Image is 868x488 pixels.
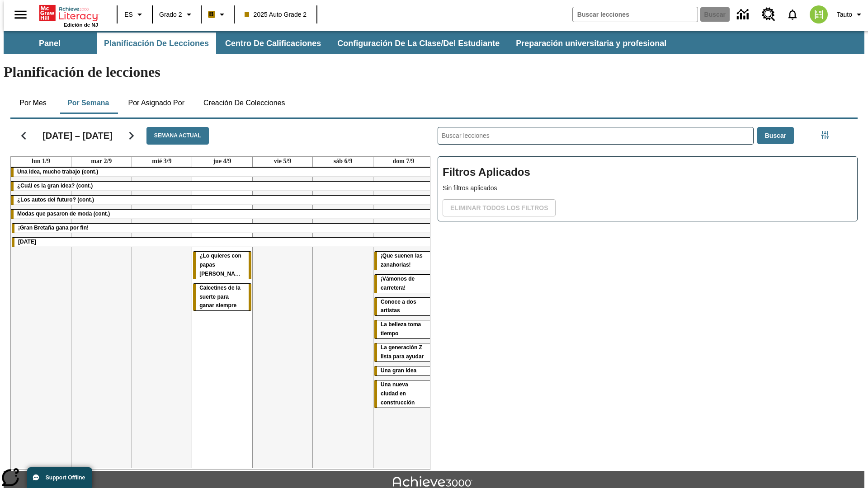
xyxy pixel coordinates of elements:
div: Buscar [430,115,858,470]
div: ¿Lo quieres con papas fritas? [193,252,251,279]
h2: [DATE] – [DATE] [42,130,113,141]
div: Modas que pasaron de moda (cont.) [11,210,434,219]
span: La generación Z lista para ayudar [381,344,424,360]
button: Seguir [120,124,143,147]
button: Semana actual [146,127,209,145]
button: Por asignado por [121,92,192,114]
button: Panel [5,33,95,54]
a: 2 de septiembre de 2025 [89,157,113,166]
a: 7 de septiembre de 2025 [391,157,416,166]
input: Buscar lecciones [438,127,753,144]
span: Tauto [837,10,852,19]
div: Día del Trabajo [12,238,433,247]
div: Calendario [3,115,430,470]
a: 5 de septiembre de 2025 [272,157,293,166]
button: Perfil/Configuración [833,6,868,23]
button: Creación de colecciones [196,92,292,114]
a: 1 de septiembre de 2025 [30,157,52,166]
button: Por mes [10,92,56,114]
button: Planificación de lecciones [97,33,216,54]
button: Buscar [757,127,794,145]
div: Una idea, mucho trabajo (cont.) [11,168,434,177]
div: Una nueva ciudad en construcción [374,380,433,408]
h2: Filtros Aplicados [443,161,853,183]
div: ¡Vámonos de carretera! [374,275,433,293]
span: Una nueva ciudad en construcción [381,381,415,406]
button: Configuración de la clase/del estudiante [330,33,507,54]
button: Centro de calificaciones [218,33,328,54]
div: Portada [39,3,98,28]
a: Notificaciones [781,3,804,26]
span: ¿Lo quieres con papas fritas? [199,253,248,277]
div: Conoce a dos artistas [374,298,433,316]
span: ES [124,10,133,19]
span: ¿Cuál es la gran idea? (cont.) [17,183,93,189]
div: Filtros Aplicados [438,156,858,221]
button: Abrir el menú lateral [7,1,34,28]
span: Conoce a dos artistas [381,299,416,314]
span: ¡Gran Bretaña gana por fin! [18,225,89,231]
span: Día del Trabajo [18,239,36,245]
p: Sin filtros aplicados [443,183,853,193]
button: Regresar [12,124,35,147]
h1: Planificación de lecciones [4,64,864,80]
a: 6 de septiembre de 2025 [332,157,354,166]
button: Escoja un nuevo avatar [804,3,833,26]
span: Grado 2 [159,10,182,19]
span: Calcetines de la suerte para ganar siempre [199,285,241,309]
span: Edición de NJ [64,22,98,28]
div: Subbarra de navegación [4,31,864,54]
span: ¡Que suenen las zanahorias! [381,253,423,268]
a: 4 de septiembre de 2025 [211,157,233,166]
button: Boost El color de la clase es anaranjado claro. Cambiar el color de la clase. [204,6,231,23]
div: ¡Gran Bretaña gana por fin! [12,224,433,233]
span: Una gran idea [381,367,416,374]
span: Una idea, mucho trabajo (cont.) [17,169,98,175]
span: ¿Los autos del futuro? (cont.) [17,197,94,203]
div: Subbarra de navegación [4,33,675,54]
button: Lenguaje: ES, Selecciona un idioma [120,6,149,23]
span: Modas que pasaron de moda (cont.) [17,211,110,217]
div: Calcetines de la suerte para ganar siempre [193,284,251,311]
div: ¿Cuál es la gran idea? (cont.) [11,182,434,191]
div: Una gran idea [374,366,433,375]
a: Centro de recursos, Se abrirá en una pestaña nueva. [756,2,781,27]
span: B [209,9,214,20]
div: ¿Los autos del futuro? (cont.) [11,196,434,205]
span: ¡Vámonos de carretera! [381,276,415,291]
button: Por semana [60,92,116,114]
input: Buscar campo [573,7,698,22]
button: Menú lateral de filtros [816,126,834,144]
div: ¡Que suenen las zanahorias! [374,252,433,270]
button: Preparación universitaria y profesional [509,33,674,54]
span: 2025 Auto Grade 2 [245,10,307,19]
button: Grado: Grado 2, Elige un grado [156,6,198,23]
span: Support Offline [46,474,85,481]
div: La generación Z lista para ayudar [374,343,433,361]
a: 3 de septiembre de 2025 [150,157,173,166]
a: Portada [39,4,98,22]
span: La belleza toma tiempo [381,321,421,337]
a: Centro de información [731,2,756,27]
img: avatar image [810,5,828,23]
div: La belleza toma tiempo [374,320,433,338]
button: Support Offline [27,467,92,488]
